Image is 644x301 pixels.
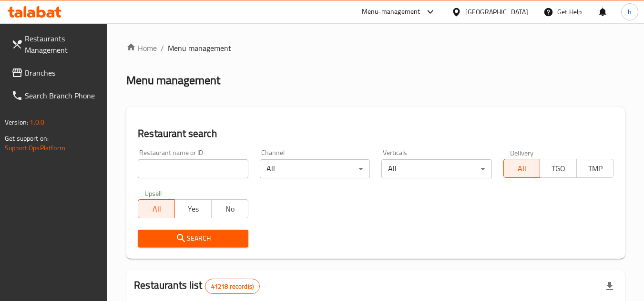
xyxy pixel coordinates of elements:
[138,159,248,178] input: Search for restaurant name or ID..
[126,73,220,88] h2: Menu management
[174,199,212,218] button: Yes
[544,162,573,175] span: TGO
[126,42,157,54] a: Home
[503,159,541,178] button: All
[126,42,625,54] nav: breadcrumb
[25,33,100,56] span: Restaurants Management
[260,159,370,178] div: All
[138,230,248,247] button: Search
[215,202,245,216] span: No
[5,116,28,128] span: Version:
[145,233,240,244] span: Search
[581,162,610,175] span: TMP
[5,142,65,154] a: Support.OpsPlatform
[540,159,577,178] button: TGO
[4,61,108,84] a: Branches
[4,27,108,61] a: Restaurants Management
[205,282,259,291] span: 41218 record(s)
[25,90,100,101] span: Search Branch Phone
[30,116,44,128] span: 1.0.0
[211,199,248,218] button: No
[5,132,49,145] span: Get support on:
[144,190,162,196] label: Upsell
[25,67,100,78] span: Branches
[598,275,621,298] div: Export file
[205,279,260,294] div: Total records count
[161,42,164,54] li: /
[510,149,534,156] label: Delivery
[168,42,231,54] span: Menu management
[576,159,613,178] button: TMP
[138,199,175,218] button: All
[138,126,613,141] h2: Restaurant search
[465,7,528,17] div: [GEOGRAPHIC_DATA]
[628,7,632,17] span: h
[134,278,260,294] h2: Restaurants list
[4,84,108,107] a: Search Branch Phone
[179,202,208,216] span: Yes
[362,6,420,18] div: Menu-management
[381,159,491,178] div: All
[142,202,171,216] span: All
[508,162,537,175] span: All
